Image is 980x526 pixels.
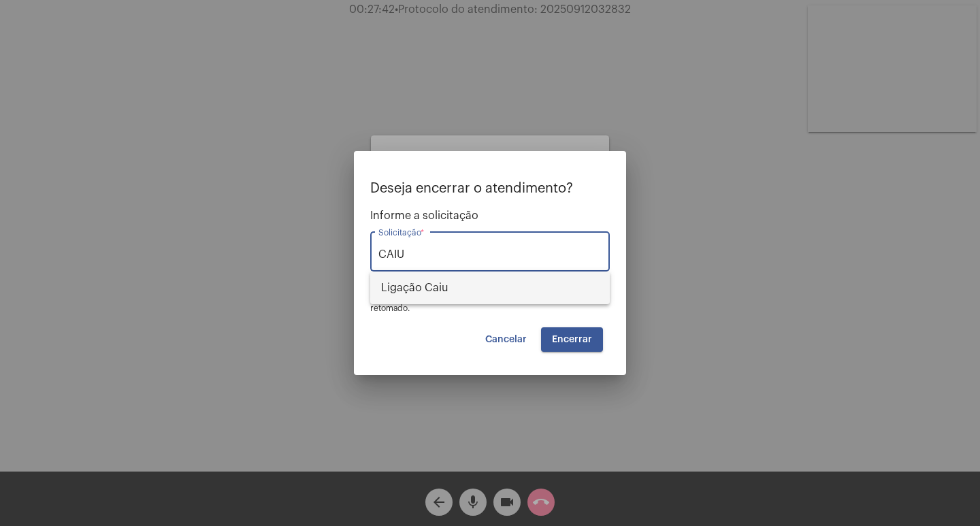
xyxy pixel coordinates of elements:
span: Encerrar [552,335,592,344]
button: Cancelar [474,327,538,352]
span: Cancelar [485,335,527,344]
span: Ligação Caiu [381,272,599,304]
button: Encerrar [541,327,603,352]
p: Deseja encerrar o atendimento? [370,181,610,196]
span: Informe a solicitação [370,210,610,222]
span: OBS: O atendimento depois de encerrado não poderá ser retomado. [370,292,592,312]
input: Buscar solicitação [378,248,602,261]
